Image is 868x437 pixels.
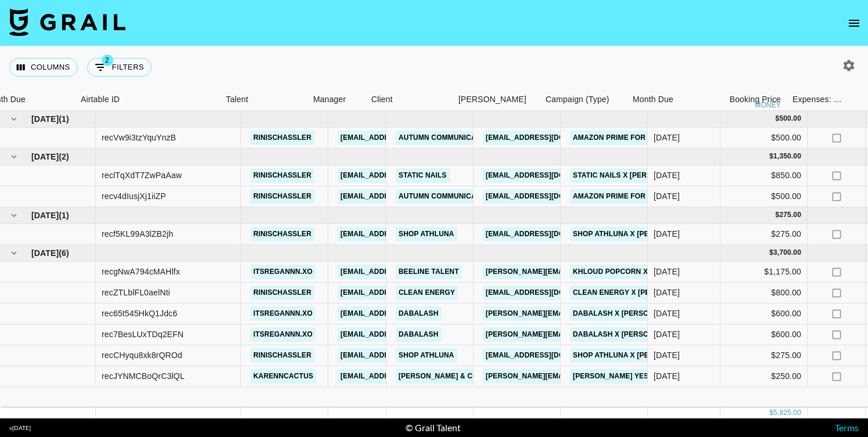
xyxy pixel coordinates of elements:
[570,265,712,279] a: Khloud Popcorn x [PERSON_NAME]
[633,88,673,111] div: Month Due
[720,324,808,345] div: $600.00
[842,12,866,35] button: open drawer
[31,247,59,259] span: [DATE]
[483,265,672,279] a: [PERSON_NAME][EMAIL_ADDRESS][DOMAIN_NAME]
[720,262,808,283] div: $1,175.00
[250,306,315,321] a: itsregannn.xo
[102,190,166,202] div: recv4dIusjXj1iiZP
[483,348,613,363] a: [EMAIL_ADDRESS][DOMAIN_NAME]
[787,88,845,111] div: Expenses: Remove Commission?
[102,287,170,298] div: recZTLblFL0aelNti
[250,286,314,300] a: rinischassler
[396,327,442,342] a: Dabalash
[654,349,680,361] div: Aug '25
[654,169,680,181] div: Jun '25
[307,88,365,111] div: Manager
[338,369,468,384] a: [EMAIL_ADDRESS][DOMAIN_NAME]
[627,88,700,111] div: Month Due
[9,8,125,36] img: Grail Talent
[483,286,613,300] a: [EMAIL_ADDRESS][DOMAIN_NAME]
[102,55,113,66] span: 2
[654,287,680,298] div: Aug '25
[250,348,314,363] a: rinischassler
[654,266,680,277] div: Aug '25
[570,189,706,204] a: Amazon Prime for Young Adults
[102,308,177,319] div: rec65t545HkQ1Jdc6
[720,128,808,149] div: $500.00
[720,165,808,186] div: $850.00
[102,328,184,340] div: rec7BesLUxTDq2EFN
[654,228,680,240] div: Jul '25
[396,369,497,384] a: [PERSON_NAME] & Co LLC
[338,286,468,300] a: [EMAIL_ADDRESS][DOMAIN_NAME]
[773,408,801,418] div: 5,825.00
[776,210,780,220] div: $
[654,370,680,382] div: Aug '25
[31,151,59,162] span: [DATE]
[338,131,468,145] a: [EMAIL_ADDRESS][DOMAIN_NAME]
[396,348,457,363] a: Shop Athluna
[102,349,182,361] div: recCHyqu8xk8rQROd
[59,210,69,221] span: ( 1 )
[396,227,457,241] a: Shop Athluna
[338,189,468,204] a: [EMAIL_ADDRESS][DOMAIN_NAME]
[396,286,458,300] a: Clean Energy
[570,131,706,145] a: Amazon Prime for Young Adults
[87,58,152,77] button: Show filters
[250,369,316,384] a: karenncactus
[483,189,613,204] a: [EMAIL_ADDRESS][DOMAIN_NAME]
[483,227,613,241] a: [EMAIL_ADDRESS][DOMAIN_NAME]
[720,304,808,324] div: $600.00
[59,151,69,162] span: ( 2 )
[75,88,220,111] div: Airtable ID
[59,113,69,125] span: ( 1 )
[654,308,680,319] div: Aug '25
[9,58,78,77] button: Select columns
[720,345,808,366] div: $275.00
[453,88,540,111] div: Booker
[371,88,393,111] div: Client
[31,113,59,125] span: [DATE]
[102,370,185,382] div: recJYNMCBoQrC3lQL
[6,207,22,223] button: hide children
[250,265,315,279] a: itsregannn.xo
[338,348,468,363] a: [EMAIL_ADDRESS][DOMAIN_NAME]
[396,306,442,321] a: Dabalash
[396,131,517,145] a: Autumn Communications LLC
[313,88,346,111] div: Manager
[250,131,314,145] a: rinischassler
[250,227,314,241] a: rinischassler
[102,266,180,277] div: recgNwA794cMAHlfx
[250,168,314,183] a: rinischassler
[220,88,307,111] div: Talent
[365,88,453,111] div: Client
[9,424,31,432] div: v [DATE]
[570,227,700,241] a: Shop Athluna x [PERSON_NAME]
[396,265,462,279] a: Beeline Talent
[769,248,773,258] div: $
[730,88,781,111] div: Booking Price
[250,189,314,204] a: rinischassler
[226,88,248,111] div: Talent
[81,88,120,111] div: Airtable ID
[338,306,468,321] a: [EMAIL_ADDRESS][DOMAIN_NAME]
[338,227,468,241] a: [EMAIL_ADDRESS][DOMAIN_NAME]
[6,111,22,127] button: hide children
[792,88,842,111] div: Expenses: Remove Commission?
[755,102,781,109] div: money
[769,408,773,418] div: $
[6,245,22,261] button: hide children
[570,348,700,363] a: Shop Athluna x [PERSON_NAME]
[654,328,680,340] div: Aug '25
[540,88,627,111] div: Campaign (Type)
[773,151,801,161] div: 1,350.00
[250,327,315,342] a: itsregannn.xo
[396,168,450,183] a: Static Nails
[31,210,59,221] span: [DATE]
[6,149,22,165] button: hide children
[779,210,801,220] div: 275.00
[338,327,468,342] a: [EMAIL_ADDRESS][DOMAIN_NAME]
[59,247,69,259] span: ( 6 )
[720,366,808,387] div: $250.00
[483,131,613,145] a: [EMAIL_ADDRESS][DOMAIN_NAME]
